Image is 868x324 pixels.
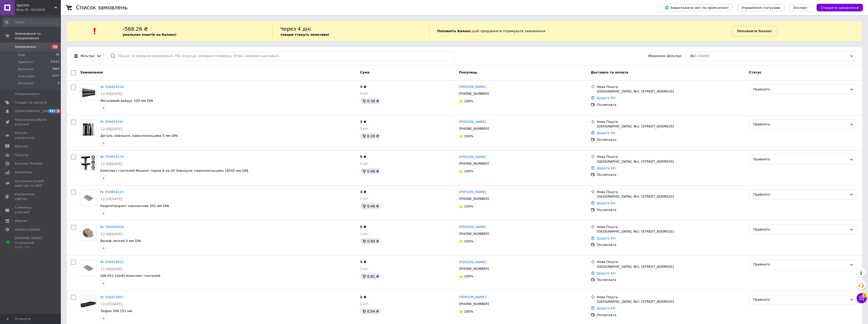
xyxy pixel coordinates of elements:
div: Прийнято [753,227,847,232]
a: Додати ЕН [597,271,615,275]
span: 3 ₴ [360,190,366,194]
div: 0.46 ₴ [360,203,381,209]
a: Додати ЕН [597,131,615,135]
a: Фото товару [80,120,96,136]
a: Лефон DIN 151 мм [100,309,132,313]
span: Оплачені [18,81,34,86]
a: № 356853911 [100,260,124,264]
span: Показники роботи компанії [15,118,47,127]
span: [PERSON_NAME] та рахунки [15,236,47,250]
span: 3 ₴ [360,260,366,264]
div: [PHONE_NUMBER] [458,125,490,132]
span: Скасовані [18,74,35,79]
div: Ваш ID: 3631840 [16,8,61,12]
div: Прийнято [753,87,847,92]
span: 99+ [48,109,57,113]
div: [GEOGRAPHIC_DATA], №1: [STREET_ADDRESS] [597,124,745,129]
span: 5 ₴ [360,225,366,229]
div: 0.81 ₴ [360,273,381,279]
span: Комплект гантелей Мононіт підхід 4 на 20 Зовнішня, навколокільцева 18555 мм DIN. [100,169,249,173]
span: Валоф легкий 5 мм DIN [100,239,141,243]
span: Замовлення [15,45,36,49]
h1: Список замовлень [76,5,127,11]
a: Створити замовлення [811,6,863,9]
div: Прийнято [753,262,847,267]
div: , щоб продовжити отримувати замовлення [429,25,732,37]
a: Фото товару [80,260,96,276]
div: Післяплата [597,278,745,282]
div: [GEOGRAPHIC_DATA], №1: [STREET_ADDRESS] [597,159,745,164]
a: № 356854125 [100,190,124,194]
span: 100% [464,169,473,173]
span: 3 ₴ [360,120,366,124]
span: 12:07[DATE] [100,302,123,306]
input: Пошук за номером замовлення, ПІБ покупця, номером телефону, Email, номером накладної [108,51,455,61]
button: Управління статусами [737,4,784,11]
button: Створити замовлення [817,4,863,11]
span: (26468) [696,54,710,58]
span: 12:09[DATE] [100,92,123,96]
div: Prom топ [15,245,47,250]
img: Фото товару [80,87,96,99]
a: Поповнити баланс [732,26,777,36]
div: Нова Пошта [597,190,745,194]
div: Нова Пошта [597,260,745,264]
span: 2 ₴ [360,295,366,299]
div: [PHONE_NUMBER] [458,301,490,307]
div: Післяплата [597,138,745,142]
span: 1 шт. [360,91,369,95]
span: Нові [18,53,25,57]
div: Прийнято [753,122,847,127]
b: реальних коштів на балансі [123,33,176,36]
div: Нова Пошта [597,85,745,89]
a: Деталь зовнішня, навколокільцева 5 мм DIN [100,134,178,138]
b: Поповнити баланс [737,29,772,33]
div: [PHONE_NUMBER] [458,196,490,202]
a: № 356854247 [100,120,124,124]
div: Післяплата [597,173,745,177]
span: Товари та послуги [15,100,47,105]
img: :exclamation: [91,27,99,35]
span: 5377 [52,74,59,79]
a: [PERSON_NAME] [459,295,486,300]
div: [PHONE_NUMBER] [458,90,490,97]
div: 0.84 ₴ [360,238,381,244]
span: Статус [749,70,762,74]
span: Відгуки [15,144,28,149]
div: [PHONE_NUMBER] [458,231,490,237]
span: 12:09[DATE] [100,197,123,201]
span: Інструменти веб-майстра та SEO [15,179,47,188]
span: Прийняті [18,60,33,64]
span: Повідомлення [15,92,39,96]
div: Нова Пошта [597,155,745,159]
span: Завантажити звіт по пром-оплаті [664,5,728,10]
span: Доставка та оплата [591,70,628,74]
span: 100% [464,99,473,103]
a: Фото товару [80,85,96,101]
span: 3864 [52,67,59,71]
div: Прийнято [753,157,847,162]
span: 100% [464,274,473,278]
span: Sportim [16,3,54,8]
span: Фільтри [81,54,95,59]
div: 0.39 ₴ [360,98,381,104]
span: Всі [690,54,695,59]
a: [PERSON_NAME] [459,190,486,195]
span: 12:08[DATE] [100,267,123,271]
span: 17211 [50,60,59,64]
div: 0.54 ₴ [360,308,381,314]
a: [PERSON_NAME] [459,85,486,89]
span: 1 шт. [360,267,369,271]
a: Квартитрарант наконечник 551 мм DIN [100,204,169,208]
a: Фото товару [80,295,96,311]
a: [PERSON_NAME] [459,225,486,230]
span: Через 4 дні [280,26,311,32]
a: [PERSON_NAME] [459,120,486,124]
span: Замовлення [80,70,103,74]
div: 0.39 ₴ [360,133,381,139]
div: Прийнято [753,192,847,197]
button: Завантажити звіт по пром-оплаті [660,4,732,11]
span: 100% [464,239,473,243]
